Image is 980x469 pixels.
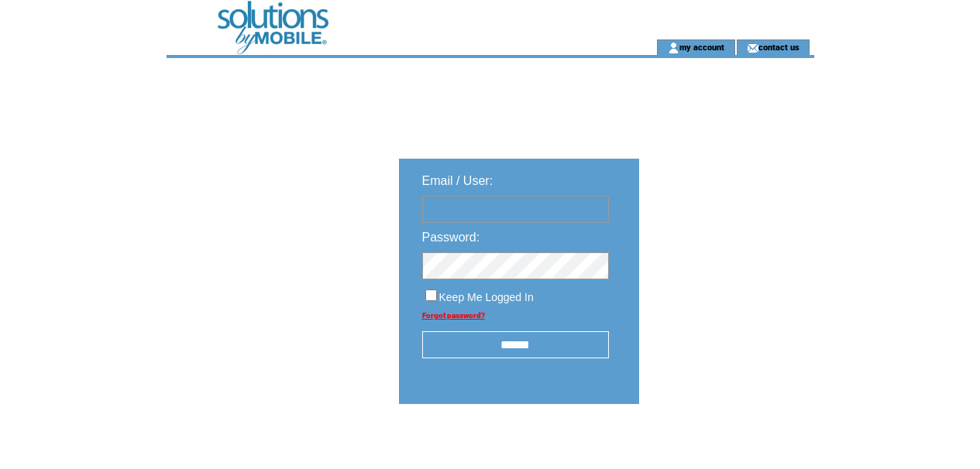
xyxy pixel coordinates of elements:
span: Email / User: [422,174,493,187]
span: Password: [422,231,480,244]
a: contact us [758,42,799,52]
a: my account [679,42,724,52]
img: account_icon.gif [668,42,679,54]
span: Keep Me Logged In [439,291,534,303]
img: contact_us_icon.gif [747,42,758,54]
a: Forgot password? [422,311,485,320]
img: transparent.png [684,443,762,462]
